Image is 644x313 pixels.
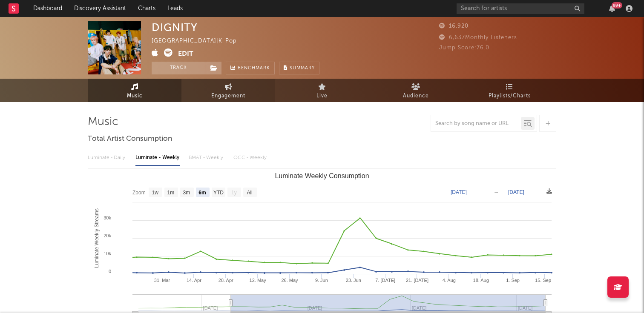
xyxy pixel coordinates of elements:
[403,91,429,101] span: Audience
[231,190,237,196] text: 1y
[275,172,369,179] text: Luminate Weekly Consumption
[535,278,551,283] text: 15. Sep
[290,66,315,71] span: Summary
[152,21,198,34] div: DIGNITY
[612,2,622,9] div: 99 +
[238,63,270,74] span: Benchmark
[152,36,247,46] div: [GEOGRAPHIC_DATA] | K-Pop
[187,278,201,283] text: 14. Apr
[508,189,524,195] text: [DATE]
[281,278,298,283] text: 26. May
[443,278,456,283] text: 4. Aug
[439,45,489,51] span: Jump Score: 76.0
[369,79,463,102] a: Audience
[109,269,111,274] text: 0
[154,278,170,283] text: 31. Mar
[226,62,275,74] a: Benchmark
[167,190,175,196] text: 1m
[275,79,369,102] a: Live
[316,91,328,101] span: Live
[451,189,467,195] text: [DATE]
[178,48,193,59] button: Edit
[103,215,111,220] text: 30k
[439,35,517,40] span: 6,637 Monthly Listeners
[127,91,143,101] span: Music
[431,120,521,127] input: Search by song name or URL
[218,278,233,283] text: 28. Apr
[132,190,146,196] text: Zoom
[88,79,181,102] a: Music
[103,251,111,256] text: 10k
[406,278,428,283] text: 21. [DATE]
[506,278,520,283] text: 1. Sep
[346,278,361,283] text: 23. Jun
[250,278,267,283] text: 12. May
[103,233,111,238] text: 20k
[198,190,206,196] text: 6m
[183,190,190,196] text: 3m
[152,62,205,74] button: Track
[375,278,395,283] text: 7. [DATE]
[609,5,615,12] button: 99+
[473,278,489,283] text: 18. Aug
[439,23,469,29] span: 16,920
[247,190,252,196] text: All
[489,91,531,101] span: Playlists/Charts
[463,79,556,102] a: Playlists/Charts
[135,151,180,165] div: Luminate - Weekly
[88,134,172,144] span: Total Artist Consumption
[457,3,584,14] input: Search for artists
[94,208,100,268] text: Luminate Weekly Streams
[211,91,245,101] span: Engagement
[494,189,499,195] text: →
[279,62,319,74] button: Summary
[181,79,275,102] a: Engagement
[152,190,159,196] text: 1w
[213,190,224,196] text: YTD
[315,278,328,283] text: 9. Jun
